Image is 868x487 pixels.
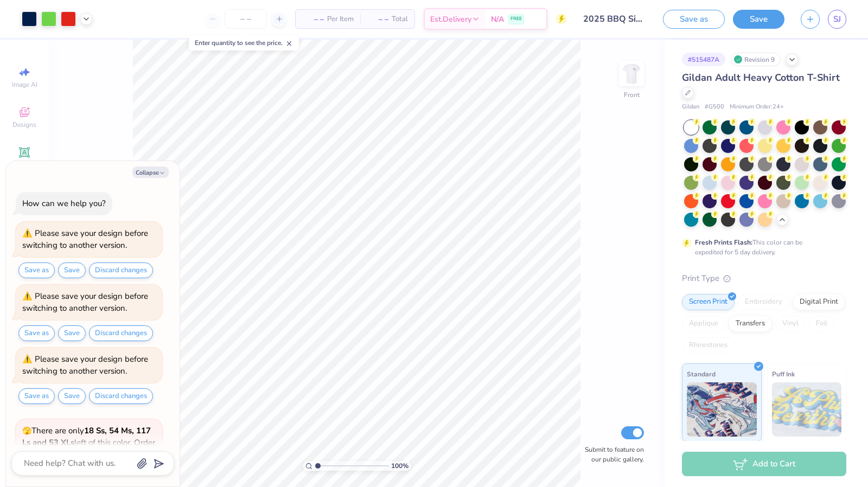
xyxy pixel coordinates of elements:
[621,63,642,85] img: Front
[682,71,840,84] span: Gildan Adult Heavy Cotton T-Shirt
[682,316,725,332] div: Applique
[58,388,86,404] button: Save
[22,228,148,251] div: Please save your design before switching to another version.
[579,445,644,464] label: Submit to feature on our public gallery.
[18,325,55,341] button: Save as
[491,14,504,25] span: N/A
[682,272,846,285] div: Print Type
[22,354,148,377] div: Please save your design before switching to another version.
[18,388,55,404] button: Save as
[12,120,36,129] span: Designs
[809,316,834,332] div: Foil
[189,35,299,50] div: Enter quantity to see the price.
[663,10,725,29] button: Save as
[687,382,757,437] img: Standard
[327,14,354,25] span: Per Item
[772,368,795,380] span: Puff Ink
[302,14,324,25] span: – –
[58,325,86,341] button: Save
[225,9,267,29] input: – –
[695,238,752,247] strong: Fresh Prints Flash:
[682,337,735,354] div: Rhinestones
[392,14,408,25] span: Total
[22,426,31,436] span: 🫣
[733,10,784,29] button: Save
[12,80,37,89] span: Image AI
[793,294,845,310] div: Digital Print
[11,161,37,169] span: Add Text
[430,14,471,25] span: Est. Delivery
[510,15,522,23] span: FREE
[729,316,772,332] div: Transfers
[22,291,148,314] div: Please save your design before switching to another version.
[738,294,789,310] div: Embroidery
[730,102,784,112] span: Minimum Order: 24 +
[731,53,781,66] div: Revision 9
[682,294,735,310] div: Screen Print
[89,325,153,341] button: Discard changes
[624,90,640,100] div: Front
[705,102,724,112] span: # G500
[682,102,699,112] span: Gildan
[58,262,86,278] button: Save
[695,238,828,257] div: This color can be expedited for 5 day delivery.
[833,13,841,25] span: SJ
[89,388,153,404] button: Discard changes
[18,262,55,278] button: Save as
[22,425,155,460] span: There are only left of this color. Order now before that's gone.
[687,368,716,380] span: Standard
[367,14,388,25] span: – –
[772,382,842,437] img: Puff Ink
[391,461,409,471] span: 100 %
[682,53,725,66] div: # 515487A
[575,8,655,30] input: Untitled Design
[22,425,151,448] strong: 18 Ss, 54 Ms, 117 Ls and 53 XLs
[89,262,153,278] button: Discard changes
[775,316,806,332] div: Vinyl
[828,10,846,29] a: SJ
[22,198,106,209] div: How can we help you?
[132,166,169,178] button: Collapse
